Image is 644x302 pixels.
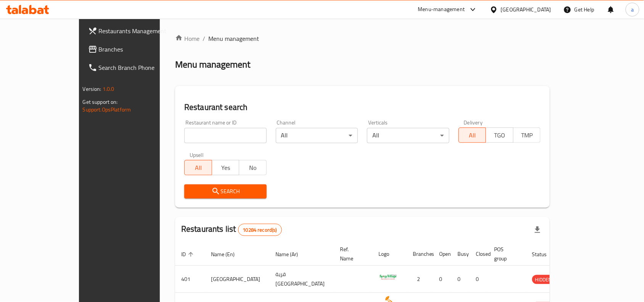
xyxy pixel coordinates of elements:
a: Branches [82,40,187,58]
a: Search Branch Phone [82,58,187,77]
button: TMP [513,128,541,143]
button: TGO [486,128,514,143]
td: 0 [452,266,470,293]
div: HIDDEN [532,275,555,284]
span: All [462,130,483,141]
h2: Restaurants list [181,223,282,236]
span: HIDDEN [532,275,555,284]
input: Search for restaurant name or ID.. [184,128,267,143]
span: All [188,162,209,173]
span: Ref. Name [340,245,363,263]
span: Version: [83,84,101,94]
span: Name (En) [211,250,245,259]
td: [GEOGRAPHIC_DATA] [205,266,269,293]
span: Menu management [208,34,259,43]
td: قرية [GEOGRAPHIC_DATA] [269,266,334,293]
span: Status [532,250,557,259]
a: Home [175,34,200,43]
span: TGO [489,130,510,141]
button: Search [184,184,267,199]
span: Name (Ar) [275,250,308,259]
span: a [631,5,634,14]
a: Restaurants Management [82,22,187,40]
span: Get support on: [83,97,118,107]
th: Open [433,242,452,266]
label: Upsell [190,152,204,158]
div: Menu-management [418,5,465,14]
button: Yes [212,160,240,175]
span: 10284 record(s) [238,226,282,234]
img: Spicy Village [378,268,398,287]
div: All [367,128,449,143]
label: Delivery [464,120,483,125]
span: ID [181,250,196,259]
span: Branches [99,45,180,54]
div: [GEOGRAPHIC_DATA] [501,5,551,14]
th: Busy [452,242,470,266]
button: No [239,160,267,175]
span: Search Branch Phone [99,63,180,72]
button: All [184,160,212,175]
a: Support.OpsPlatform [83,105,131,115]
div: All [276,128,358,143]
li: / [203,34,205,43]
span: Search [190,187,261,196]
button: All [459,128,486,143]
h2: Menu management [175,58,250,71]
span: POS group [494,245,517,263]
div: Total records count [238,224,282,236]
span: Yes [215,162,237,173]
h2: Restaurant search [184,102,541,113]
td: 2 [407,266,433,293]
span: No [242,162,264,173]
td: 401 [175,266,205,293]
th: Closed [470,242,488,266]
td: 0 [433,266,452,293]
th: Branches [407,242,433,266]
div: Export file [528,221,547,239]
th: Logo [372,242,407,266]
span: 1.0.0 [103,84,114,94]
span: TMP [517,130,538,141]
nav: breadcrumb [175,34,550,43]
span: Restaurants Management [99,26,180,36]
td: 0 [470,266,488,293]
